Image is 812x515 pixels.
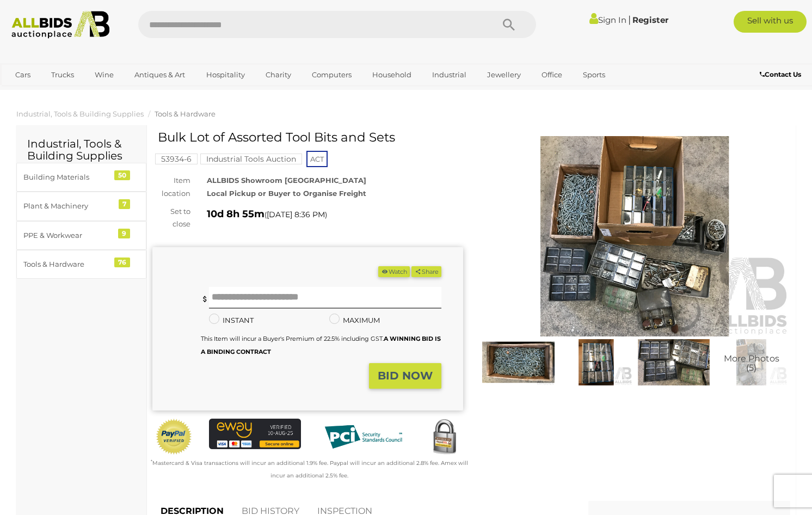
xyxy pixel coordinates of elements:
small: Mastercard & Visa transactions will incur an additional 1.9% fee. Paypal will incur an additional... [151,459,468,479]
a: Hospitality [199,66,252,84]
a: Wine [88,66,121,84]
div: Building Materials [23,171,113,183]
span: More Photos (5) [724,354,779,373]
button: Watch [378,266,410,278]
div: Tools & Hardware [23,258,113,271]
img: Bulk Lot of Assorted Tool Bits and Sets [482,339,555,386]
li: Watch this item [378,266,410,278]
div: Plant & Machinery [23,200,113,212]
label: INSTANT [209,314,254,327]
a: Register [632,15,668,25]
a: Cars [8,66,38,84]
img: Official PayPal Seal [155,419,193,455]
a: Office [534,66,569,84]
a: Sell with us [734,11,807,33]
img: eWAY Payment Gateway [209,419,301,449]
a: Industrial Tools Auction [200,155,302,163]
a: Tools & Hardware [155,109,216,118]
img: Bulk Lot of Assorted Tool Bits and Sets [715,339,788,386]
span: [DATE] 8:36 PM [267,210,325,219]
b: Contact Us [760,70,801,78]
img: Bulk Lot of Assorted Tool Bits and Sets [479,136,790,336]
a: Sign In [589,15,626,25]
a: Sports [576,66,612,84]
img: Allbids.com.au [6,11,115,39]
span: ACT [306,151,328,167]
a: Industrial [425,66,473,84]
div: 9 [118,229,130,238]
img: Bulk Lot of Assorted Tool Bits and Sets [560,339,632,386]
button: BID NOW [369,363,441,389]
div: Set to close [144,205,199,231]
strong: BID NOW [378,369,433,382]
a: Antiques & Art [127,66,192,84]
a: PPE & Workwear 9 [16,221,146,250]
span: | [628,14,631,26]
a: Contact Us [760,69,804,81]
label: MAXIMUM [329,314,380,327]
a: 53934-6 [155,155,198,163]
a: Charity [259,66,298,84]
a: Computers [305,66,359,84]
a: Tools & Hardware 76 [16,250,146,279]
h2: Industrial, Tools & Building Supplies [27,138,136,162]
strong: 10d 8h 55m [207,208,264,220]
button: Search [482,11,536,38]
div: 76 [114,257,130,267]
mark: Industrial Tools Auction [200,154,302,164]
a: [GEOGRAPHIC_DATA] [8,84,100,102]
div: 50 [114,170,130,180]
button: Share [411,266,441,278]
strong: Local Pickup or Buyer to Organise Freight [207,189,366,198]
a: Household [365,66,419,84]
a: Trucks [44,66,81,84]
div: PPE & Workwear [23,229,113,242]
img: Secured by Rapid SSL [426,419,463,456]
a: Industrial, Tools & Building Supplies [16,109,144,118]
a: Plant & Machinery 7 [16,192,146,220]
a: Jewellery [480,66,528,84]
a: More Photos(5) [715,339,788,386]
div: Item location [144,174,199,200]
img: PCI DSS compliant [317,419,409,455]
img: Bulk Lot of Assorted Tool Bits and Sets [638,339,710,386]
h1: Bulk Lot of Assorted Tool Bits and Sets [158,131,460,144]
b: A WINNING BID IS A BINDING CONTRACT [201,335,441,355]
div: 7 [119,199,130,209]
strong: ALLBIDS Showroom [GEOGRAPHIC_DATA] [207,176,366,185]
small: This Item will incur a Buyer's Premium of 22.5% including GST. [201,335,441,355]
a: Building Materials 50 [16,163,146,192]
span: ( ) [264,210,327,219]
mark: 53934-6 [155,154,198,164]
